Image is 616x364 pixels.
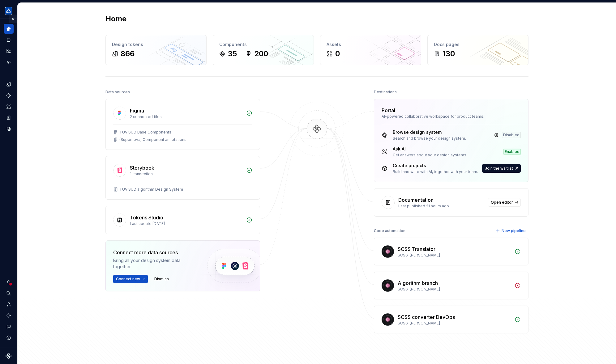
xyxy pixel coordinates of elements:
a: Home [4,24,14,34]
div: SCSS converter DevOps [398,313,455,321]
div: Data sources [105,88,130,96]
button: Join the waitlist [482,164,521,173]
div: Search and browse your design system. [393,136,466,141]
div: Last published 21 hours ago [398,204,484,209]
div: Documentation [398,196,434,204]
div: 130 [443,49,455,59]
div: 200 [254,49,268,59]
div: Disabled [502,132,521,138]
div: SCSS-[PERSON_NAME] [398,321,511,326]
div: Browse design system [393,129,466,135]
span: Connect new [116,277,140,281]
a: Settings [4,311,14,320]
div: Destinations [374,88,397,96]
a: Data sources [4,124,14,134]
div: (Supernova) Component annotations [119,137,186,142]
h2: Home [105,14,126,24]
span: Join the waitlist [485,166,513,171]
span: New pipeline [502,228,526,233]
a: Analytics [4,46,14,56]
button: Expand sidebar [9,15,17,23]
div: Algorithm branch [398,279,438,287]
div: Code automation [374,226,405,235]
div: 2 connected files [130,114,242,119]
div: Get answers about your design systems. [393,153,467,158]
div: AI-powered collaborative workspace for product teams. [382,114,521,119]
div: Build and write with AI, together with your team. [393,169,478,174]
div: SCSS Translator [398,245,435,253]
button: New pipeline [494,226,528,235]
span: Dismiss [154,277,169,281]
a: Documentation [4,35,14,45]
a: Storybook1 connectionTÜV SÜD algorithm Design System [105,156,260,200]
div: Design tokens [112,41,200,48]
span: Open editor [491,200,513,205]
button: Connect new [113,275,148,283]
button: Contact support [4,322,14,332]
button: Search ⌘K [4,288,14,298]
div: Bring all your design system data together. [113,257,197,270]
a: Design tokens866 [105,35,207,65]
div: Figma [130,107,144,114]
button: Dismiss [152,275,172,283]
a: Tokens StudioLast update [DATE] [105,206,260,234]
div: Components [219,41,307,48]
div: Portal [382,107,395,114]
a: Figma2 connected filesTÜV SÜD Base Components(Supernova) Component annotations [105,99,260,150]
div: TÜV SÜD Base Components [119,130,171,135]
a: Code automation [4,57,14,67]
a: Storybook stories [4,113,14,123]
a: Open editor [488,198,521,207]
a: Assets0 [320,35,421,65]
div: Assets [327,41,415,48]
div: 35 [228,49,237,59]
a: Invite team [4,299,14,309]
div: Last update [DATE] [130,221,242,226]
button: Notifications [4,277,14,287]
a: Components35200 [213,35,314,65]
div: Create projects [393,163,478,169]
div: Docs pages [434,41,522,48]
a: Design tokens [4,79,14,89]
div: SCSS-[PERSON_NAME] [398,253,511,258]
div: Connect more data sources [113,249,197,256]
div: Enabled [503,149,521,155]
div: TÜV SÜD algorithm Design System [119,187,183,192]
div: 1 connection [130,171,242,176]
svg: Supernova Logo [6,353,12,359]
a: Docs pages130 [427,35,528,65]
img: b580ff83-5aa9-44e3-bf1e-f2d94e587a2d.png [5,7,12,15]
a: Assets [4,102,14,112]
div: Tokens Studio [130,214,163,221]
div: 0 [335,49,340,59]
div: SCSS-[PERSON_NAME] [398,287,511,292]
div: Ask AI [393,146,467,152]
a: Components [4,91,14,100]
div: Storybook [130,164,154,171]
div: 866 [121,49,135,59]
